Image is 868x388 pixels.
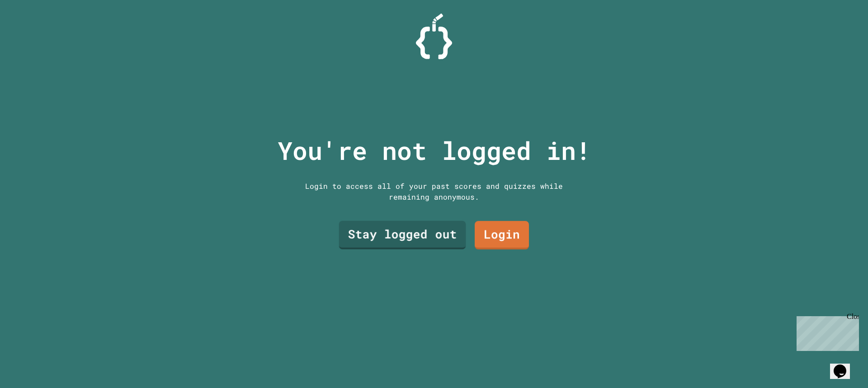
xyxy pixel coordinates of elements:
[278,132,591,169] p: You're not logged in!
[339,221,466,249] a: Stay logged out
[416,14,452,59] img: Logo.svg
[830,352,859,379] iframe: chat widget
[793,313,859,351] iframe: chat widget
[298,181,570,202] div: Login to access all of your past scores and quizzes while remaining anonymous.
[4,4,62,57] div: Chat with us now!Close
[475,221,529,249] a: Login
